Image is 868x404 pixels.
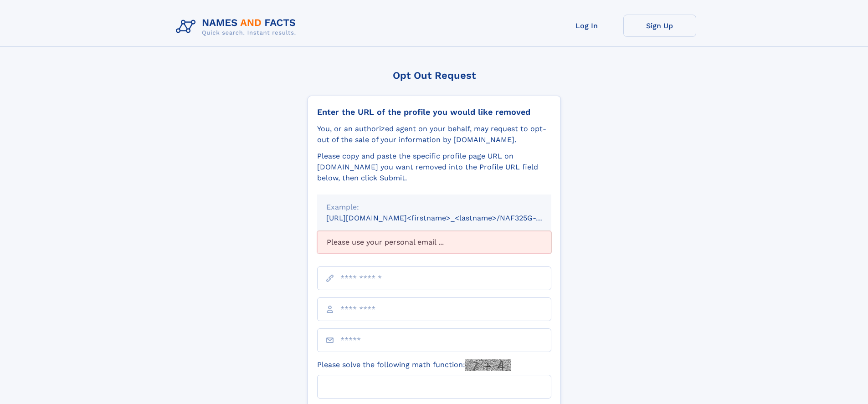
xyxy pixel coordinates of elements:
div: Example: [326,202,542,213]
div: Enter the URL of the profile you would like removed [317,107,551,117]
small: [URL][DOMAIN_NAME]<firstname>_<lastname>/NAF325G-xxxxxxxx [326,214,569,222]
img: Logo Names and Facts [172,15,303,39]
div: You, or an authorized agent on your behalf, may request to opt-out of the sale of your informatio... [317,123,551,145]
a: Log In [550,15,623,37]
a: Sign Up [623,15,696,37]
div: Opt Out Request [308,70,561,81]
div: Please copy and paste the specific profile page URL on [DOMAIN_NAME] you want removed into the Pr... [317,151,551,184]
label: Please solve the following math function: [317,359,511,371]
div: Please use your personal email ... [317,231,551,254]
